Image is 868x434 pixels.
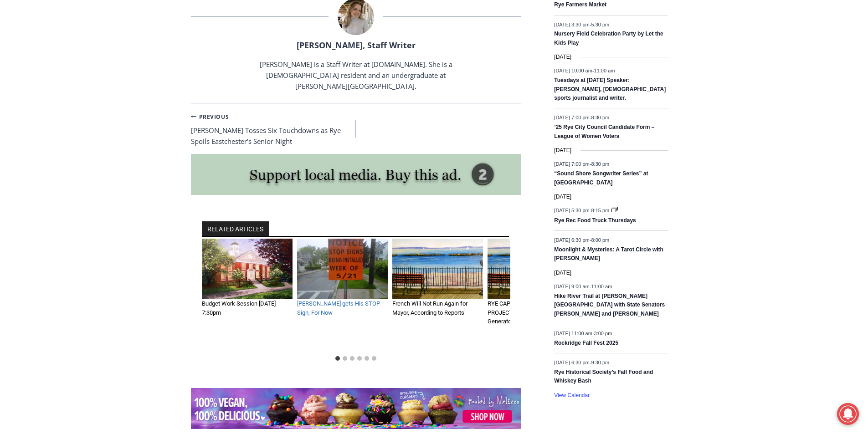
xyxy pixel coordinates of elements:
[0,91,132,113] a: [PERSON_NAME] Read Sanctuary Fall Fest: [DATE]
[392,239,483,299] img: French Will Not Run Again for Mayor, According to Reports
[343,356,347,361] button: Go to slide 2
[357,356,362,361] button: Go to slide 4
[554,217,636,225] a: Rye Rec Food Truck Thursdays
[554,208,589,213] span: [DATE] 5:30 pm
[591,21,609,27] span: 5:30 pm
[230,0,431,88] div: "I learned about the history of a place I’d honestly never considered even as a resident of [GEOG...
[297,300,380,316] a: [PERSON_NAME] gets His STOP Sign, For Now
[591,237,609,243] span: 8:00 pm
[554,21,609,27] time: -
[554,170,648,186] a: “Sound Shore Songwriter Series” at [GEOGRAPHIC_DATA]
[350,356,354,361] button: Go to slide 3
[488,239,578,299] img: RYE CAPITAL IMPROVEMENTS PROJECT NAME: City Hall Generator
[392,300,467,316] a: French Will Not Run Again for Mayor, According to Reports
[554,293,665,318] a: Hike River Trail at [PERSON_NAME][GEOGRAPHIC_DATA] with State Senators [PERSON_NAME] and [PERSON_...
[554,360,609,365] time: -
[219,88,442,113] a: Intern @ [DOMAIN_NAME]
[554,31,663,46] a: Nursery Field Celebration Party by Let the Kids Play
[554,208,611,213] time: -
[297,40,416,51] a: [PERSON_NAME], Staff Writer
[594,331,612,336] span: 3:00 pm
[554,21,589,27] span: [DATE] 3:30 pm
[554,237,589,243] span: [DATE] 6:30 pm
[554,124,654,140] a: ’25 Rye City Council Candidate Form – League of Women Voters
[191,111,356,147] a: Previous[PERSON_NAME] Tosses Six Touchdowns as Rye Spoils Eastchester’s Senior Night
[240,59,472,92] p: [PERSON_NAME] is a Staff Writer at [DOMAIN_NAME]. She is a [DEMOGRAPHIC_DATA] resident and an und...
[554,1,606,9] a: Rye Farmers Market
[554,53,571,61] time: [DATE]
[297,239,388,350] div: 2 of 6
[554,146,571,155] time: [DATE]
[594,68,615,73] span: 11:00 am
[554,193,571,201] time: [DATE]
[297,239,388,299] img: Amico gets His STOP Sign, For Now
[95,86,99,95] div: 6
[488,239,578,350] div: 4 of 6
[7,92,117,112] h4: [PERSON_NAME] Read Sanctuary Fall Fest: [DATE]
[554,161,609,167] time: -
[392,239,483,350] div: 3 of 6
[591,360,609,365] span: 9:30 pm
[191,154,521,195] img: support local media, buy this ad
[554,246,663,262] a: Moonlight & Mysteries: A Tarot Circle with [PERSON_NAME]
[554,331,592,336] span: [DATE] 11:00 am
[554,161,589,167] span: [DATE] 7:00 pm
[591,208,609,213] span: 8:15 pm
[191,111,521,147] nav: Posts
[554,360,589,365] span: [DATE] 6:30 pm
[335,356,340,361] button: Go to slide 1
[554,77,666,102] a: Tuesdays at [DATE] Speaker: [PERSON_NAME], [DEMOGRAPHIC_DATA] sports journalist and writer.
[554,237,609,243] time: -
[191,112,229,121] small: Previous
[202,239,293,350] div: 1 of 6
[191,388,521,429] img: Baked by Melissa
[554,340,618,347] a: Rockridge Fall Fest 2025
[591,161,609,167] span: 8:30 pm
[554,115,609,120] time: -
[554,68,615,73] time: -
[554,369,653,385] a: Rye Historical Society’s Fall Food and Whiskey Bash
[554,284,612,289] time: -
[95,26,127,84] div: Two by Two Animal Haven & The Nature Company: The Wild World of Animals
[554,269,571,277] time: [DATE]
[202,355,510,362] ul: Select a slide to show
[554,331,612,336] time: -
[202,221,269,237] h2: RELATED ARTICLES
[554,115,589,120] span: [DATE] 7:00 pm
[591,115,609,120] span: 8:30 pm
[554,392,590,399] a: View Calendar
[202,239,293,299] img: Budget Work Session Monday, November 26, 2018 at 7:30pm
[102,86,104,95] div: /
[554,284,589,289] span: [DATE] 9:00 am
[365,356,369,361] button: Go to slide 5
[372,356,376,361] button: Go to slide 6
[106,86,110,95] div: 6
[554,68,592,73] span: [DATE] 10:00 am
[238,91,422,111] span: Intern @ [DOMAIN_NAME]
[591,284,612,289] span: 11:00 am
[202,300,276,316] a: Budget Work Session [DATE] 7:30pm
[488,300,568,325] a: RYE CAPITAL IMPROVEMENTS PROJECT NAME: City Hall Generator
